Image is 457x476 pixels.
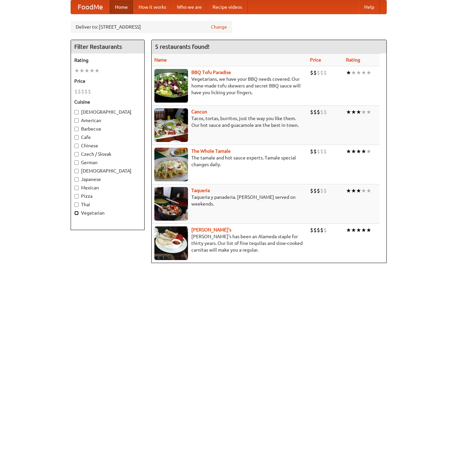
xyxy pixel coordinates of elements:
label: [DEMOGRAPHIC_DATA] [74,109,141,115]
li: ★ [351,108,356,116]
li: ★ [79,67,84,74]
li: ★ [361,148,366,155]
input: Barbecue [74,127,79,131]
p: [PERSON_NAME]'s has been an Alameda staple for thirty years. Our list of fine tequilas and slow-c... [154,233,305,253]
li: ★ [356,226,361,234]
li: $ [313,148,317,155]
li: $ [317,148,320,155]
label: Chinese [74,142,141,149]
label: American [74,117,141,124]
p: Taqueria y panaderia. [PERSON_NAME] served on weekends. [154,194,305,207]
li: $ [317,226,320,234]
img: taqueria.jpg [154,187,188,221]
label: Cafe [74,134,141,141]
li: $ [310,187,313,194]
li: $ [323,187,327,194]
li: ★ [351,148,356,155]
a: Recipe videos [207,0,247,14]
li: $ [313,108,317,116]
p: Vegetarians, we have your BBQ needs covered. Our home-made tofu skewers and secret BBQ sauce will... [154,76,305,96]
li: ★ [346,226,351,234]
li: ★ [351,187,356,194]
h5: Cuisine [74,99,141,105]
img: cancun.jpg [154,108,188,142]
li: $ [313,69,317,76]
label: Thai [74,201,141,208]
h5: Rating [74,57,141,64]
a: Price [310,57,321,63]
a: [PERSON_NAME]'s [191,227,231,232]
div: Deliver to: [STREET_ADDRESS] [71,21,232,33]
li: ★ [74,67,79,74]
input: [DEMOGRAPHIC_DATA] [74,110,79,114]
label: German [74,159,141,166]
input: Mexican [74,186,79,190]
li: $ [310,108,313,116]
p: The tamale and hot sauce experts. Tamale special changes daily. [154,154,305,168]
li: $ [310,69,313,76]
li: ★ [346,187,351,194]
input: Pizza [74,194,79,198]
label: Japanese [74,176,141,183]
a: BBQ Tofu Paradise [191,70,231,75]
a: Taqueria [191,188,210,193]
li: $ [320,148,323,155]
li: $ [323,226,327,234]
li: $ [323,69,327,76]
label: Czech / Slovak [74,151,141,157]
li: $ [320,69,323,76]
li: ★ [346,148,351,155]
li: ★ [366,226,371,234]
label: Barbecue [74,125,141,132]
img: pedros.jpg [154,226,188,260]
li: $ [310,226,313,234]
h5: Price [74,78,141,84]
li: ★ [351,226,356,234]
li: ★ [361,187,366,194]
li: ★ [356,108,361,116]
ng-pluralize: 5 restaurants found! [155,43,210,50]
label: [DEMOGRAPHIC_DATA] [74,168,141,174]
img: tofuparadise.jpg [154,69,188,103]
li: $ [320,226,323,234]
img: wholetamale.jpg [154,148,188,181]
a: Change [211,24,227,30]
input: German [74,160,79,165]
li: $ [88,88,91,95]
li: $ [317,69,320,76]
label: Mexican [74,184,141,191]
p: Tacos, tortas, burritos, just the way you like them. Our hot sauce and guacamole are the best in ... [154,115,305,129]
li: $ [317,187,320,194]
li: $ [320,108,323,116]
li: $ [81,88,84,95]
li: ★ [366,148,371,155]
li: ★ [366,108,371,116]
input: Cafe [74,135,79,140]
li: $ [84,88,88,95]
li: $ [323,148,327,155]
a: FoodMe [71,0,110,14]
li: $ [310,148,313,155]
label: Vegetarian [74,210,141,216]
li: ★ [346,69,351,76]
li: $ [313,226,317,234]
input: [DEMOGRAPHIC_DATA] [74,169,79,173]
li: $ [78,88,81,95]
input: Thai [74,203,79,207]
li: ★ [356,187,361,194]
input: Japanese [74,177,79,182]
li: $ [320,187,323,194]
a: Name [154,57,167,63]
li: $ [74,88,78,95]
input: Chinese [74,144,79,148]
a: How it works [133,0,172,14]
a: The Whole Tamale [191,148,231,154]
li: $ [313,187,317,194]
input: American [74,118,79,123]
a: Home [110,0,133,14]
li: $ [317,108,320,116]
